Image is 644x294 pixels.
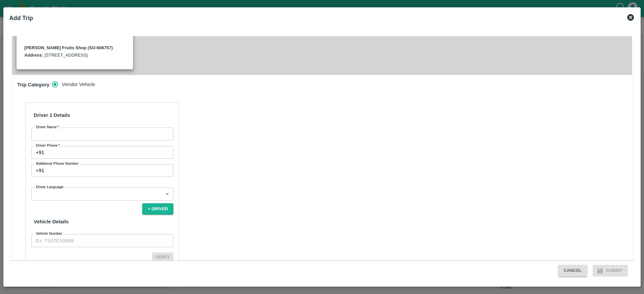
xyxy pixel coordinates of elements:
[31,234,173,247] input: Ex: TS07EX8889
[36,161,78,166] label: Additional Phone Number
[36,149,44,156] p: +91
[45,53,88,58] label: [STREET_ADDRESS]
[24,53,43,58] label: Address:
[36,125,59,130] label: Driver Name
[52,78,100,91] div: trip_category
[34,113,70,118] strong: Driver 1 Details
[34,219,69,224] strong: Vehicle Details
[558,265,587,277] button: Cancel
[36,231,62,236] label: Vehicle Number
[36,143,60,148] label: Driver Phone
[36,185,63,190] label: Driver Language
[24,45,113,50] b: [PERSON_NAME] Fruits Shop (SO-606757)
[9,15,33,21] b: Add Trip
[15,78,52,92] h6: Trip Category
[62,81,95,88] span: Vendor Vehicle
[142,203,173,215] button: + Driver
[36,167,44,174] p: +91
